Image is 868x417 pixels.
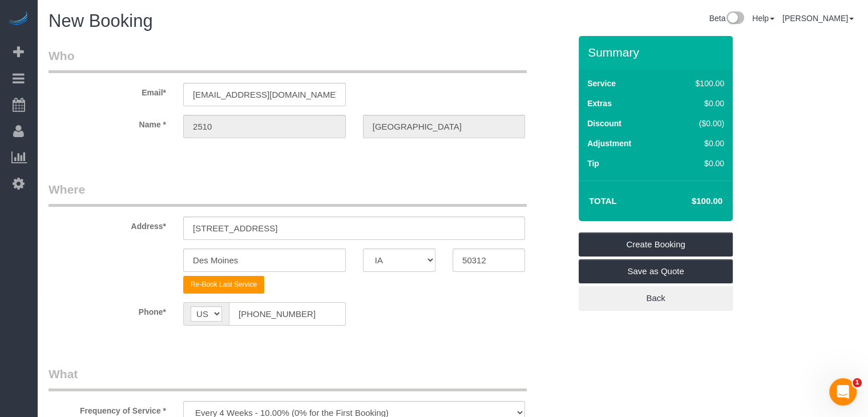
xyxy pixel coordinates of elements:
div: $0.00 [671,138,724,149]
a: Help [752,14,774,23]
label: Email* [40,83,175,98]
a: Back [579,286,733,310]
div: $100.00 [671,78,724,89]
a: Beta [709,14,744,23]
span: New Booking [49,11,153,31]
label: Address* [40,216,175,232]
legend: Who [49,47,527,73]
button: Re-Book Last Service [183,276,264,294]
label: Adjustment [587,138,631,149]
input: Phone* [229,302,346,326]
img: Automaid Logo [7,11,30,27]
label: Discount [587,118,621,129]
div: ($0.00) [671,118,724,129]
h3: Summary [588,46,727,59]
h4: $100.00 [657,197,722,206]
input: Last Name* [363,115,526,138]
legend: What [49,366,527,391]
iframe: Intercom live chat [829,378,857,406]
label: Frequency of Service * [40,401,175,416]
a: Create Booking [579,232,733,256]
input: Email* [183,83,346,106]
span: 1 [853,378,862,387]
img: New interface [725,11,744,26]
a: Save as Quote [579,259,733,283]
legend: Where [49,181,527,207]
label: Phone* [40,302,175,318]
input: City* [183,248,346,272]
input: First Name* [183,115,346,138]
strong: Total [589,196,617,206]
a: [PERSON_NAME] [782,14,854,23]
label: Extras [587,98,612,109]
div: $0.00 [671,158,724,169]
input: Zip Code* [453,248,525,272]
label: Tip [587,158,599,169]
label: Service [587,78,616,89]
div: $0.00 [671,98,724,109]
label: Name * [40,115,175,130]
